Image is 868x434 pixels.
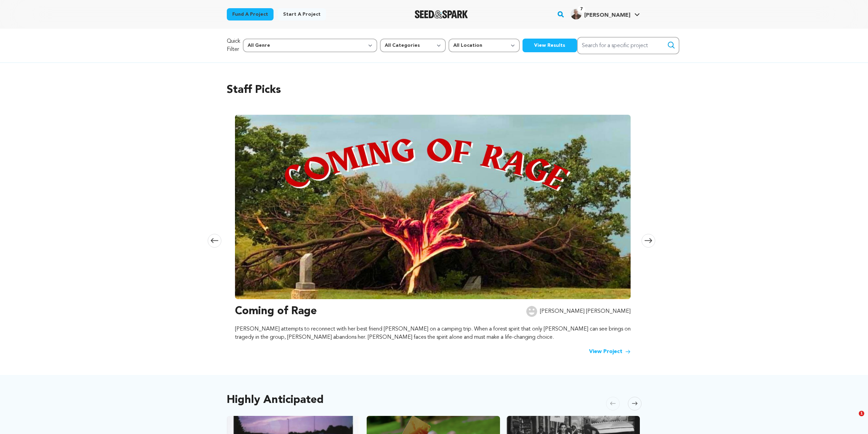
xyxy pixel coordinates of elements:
[415,10,468,18] a: Seed&Spark Homepage
[227,395,324,405] h2: Highly Anticipated
[235,325,631,341] p: [PERSON_NAME] attempts to reconnect with her best friend [PERSON_NAME] on a camping trip. When a ...
[523,39,577,52] button: View Results
[571,9,630,19] div: Kris S.'s Profile
[227,37,240,54] p: Quick Filter
[415,10,468,18] img: Seed&Spark Logo Dark Mode
[526,306,537,317] img: user.png
[235,303,317,320] h3: Coming of Rage
[235,115,631,299] img: Coming of Rage image
[584,13,630,18] span: [PERSON_NAME]
[859,411,864,416] span: 1
[571,9,582,19] img: 8baa857225ad225b.jpg
[577,6,585,13] span: 7
[227,8,274,20] a: Fund a project
[589,348,631,356] a: View Project
[278,8,326,20] a: Start a project
[569,7,641,19] a: Kris S.'s Profile
[845,411,861,427] iframe: Intercom live chat
[577,37,679,54] input: Search for a specific project
[227,82,642,98] h2: Staff Picks
[540,307,631,316] p: [PERSON_NAME] [PERSON_NAME]
[569,7,641,22] span: Kris S.'s Profile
